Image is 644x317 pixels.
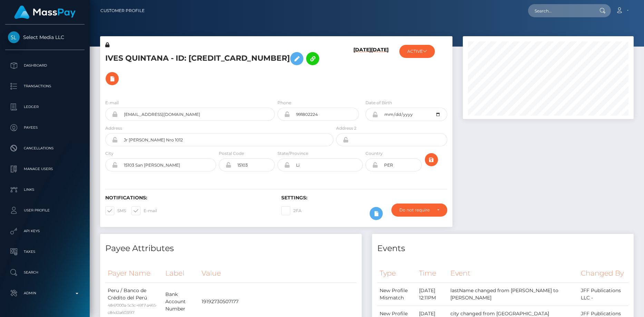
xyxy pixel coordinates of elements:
[131,206,157,215] label: E-mail
[399,45,435,58] button: ACTIVE
[353,47,371,91] h6: [DATE]
[8,247,82,257] p: Taxes
[5,264,85,281] a: Search
[5,98,85,116] a: Ledger
[8,102,82,112] p: Ledger
[365,100,392,106] label: Date of Birth
[105,125,122,131] label: Address
[5,119,85,136] a: Payees
[277,100,291,106] label: Phone
[578,283,628,306] td: JFF Publications LLC -
[281,206,302,215] label: 2FA
[108,303,157,315] small: 4847000a-5c3c-49f7-a465-c84d2a603f97
[163,264,199,283] th: Label
[365,150,383,157] label: Country
[8,267,82,278] p: Search
[8,164,82,174] p: Manage Users
[5,285,85,302] a: Admin
[8,226,82,236] p: API Keys
[5,57,85,74] a: Dashboard
[371,47,389,91] h6: [DATE]
[528,4,593,17] input: Search...
[8,81,82,91] p: Transactions
[100,3,145,18] a: Customer Profile
[277,150,308,157] label: State/Province
[5,140,85,157] a: Cancellations
[8,205,82,216] p: User Profile
[417,264,448,283] th: Time
[105,49,330,89] h5: IVES QUINTANA - ID: [CREDIT_CARD_NUMBER]
[448,283,578,306] td: lastName changed from [PERSON_NAME] to [PERSON_NAME]
[5,78,85,95] a: Transactions
[219,150,244,157] label: Postal Code
[8,122,82,133] p: Payees
[8,143,82,153] p: Cancellations
[377,242,628,255] h4: Events
[336,125,357,131] label: Address 2
[105,100,119,106] label: E-mail
[578,264,628,283] th: Changed By
[105,264,163,283] th: Payer Name
[8,31,20,43] img: Select Media LLC
[5,160,85,178] a: Manage Users
[281,195,447,201] h6: Settings:
[448,264,578,283] th: Event
[5,202,85,219] a: User Profile
[105,150,114,157] label: City
[14,6,76,19] img: MassPay Logo
[105,242,357,255] h4: Payee Attributes
[391,204,447,217] button: Do not require
[8,60,82,71] p: Dashboard
[8,185,82,195] p: Links
[377,264,417,283] th: Type
[399,207,431,213] div: Do not require
[377,283,417,306] td: New Profile Mismatch
[5,34,85,40] span: Select Media LLC
[105,206,126,215] label: SMS
[5,222,85,240] a: API Keys
[199,264,390,283] th: Value
[8,288,82,298] p: Admin
[417,283,448,306] td: [DATE] 12:11PM
[105,195,271,201] h6: Notifications:
[5,243,85,260] a: Taxes
[5,181,85,198] a: Links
